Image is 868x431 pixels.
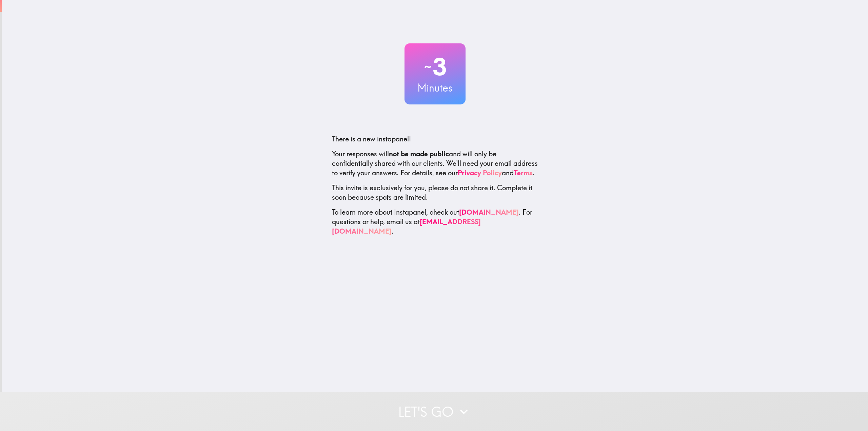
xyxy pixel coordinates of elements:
a: [EMAIL_ADDRESS][DOMAIN_NAME] [332,217,481,235]
a: [DOMAIN_NAME] [459,208,519,216]
a: Terms [514,169,533,177]
a: Privacy Policy [458,169,502,177]
p: To learn more about Instapanel, check out . For questions or help, email us at . [332,208,538,236]
p: This invite is exclusively for you, please do not share it. Complete it soon because spots are li... [332,183,538,202]
h2: 3 [405,53,466,81]
h3: Minutes [405,81,466,95]
span: There is a new instapanel! [332,135,411,143]
p: Your responses will and will only be confidentially shared with our clients. We'll need your emai... [332,149,538,178]
span: ~ [423,57,433,77]
b: not be made public [389,150,449,158]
